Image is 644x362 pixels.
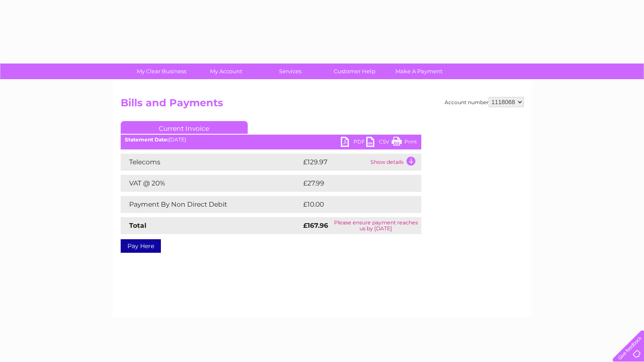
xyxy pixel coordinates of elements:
a: Current Invoice [121,121,248,134]
a: My Clear Business [127,64,196,79]
td: Payment By Non Direct Debit [121,196,301,213]
td: £129.97 [301,154,368,171]
div: Account number [445,97,524,107]
a: Pay Here [121,239,161,253]
td: £10.00 [301,196,404,213]
a: Make A Payment [384,64,454,79]
td: VAT @ 20% [121,175,301,192]
strong: £167.96 [303,221,328,229]
div: [DATE] [121,137,421,143]
h2: Bills and Payments [121,97,524,113]
a: My Account [191,64,261,79]
a: PDF [341,137,366,149]
td: Show details [368,154,421,171]
strong: Total [129,221,146,229]
a: Customer Help [320,64,390,79]
td: Telecoms [121,154,301,171]
b: Statement Date: [125,136,169,143]
a: Print [392,137,417,149]
td: £27.99 [301,175,404,192]
a: Services [255,64,325,79]
a: CSV [366,137,392,149]
td: Please ensure payment reaches us by [DATE] [331,217,421,234]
